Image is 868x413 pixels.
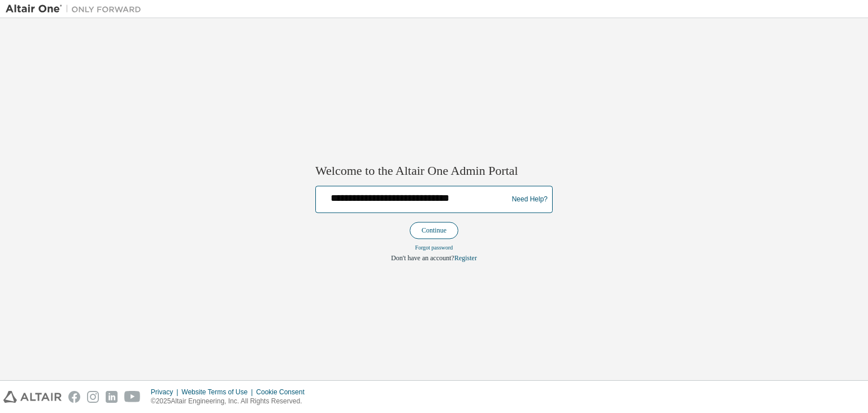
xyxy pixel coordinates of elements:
div: Cookie Consent [256,388,311,397]
a: Register [454,255,477,263]
img: altair_logo.svg [3,391,62,403]
a: Need Help? [512,199,548,200]
button: Continue [410,222,458,239]
div: Website Terms of Use [181,388,256,397]
a: Forgot password [415,245,453,251]
span: Don't have an account? [391,255,454,263]
img: facebook.svg [68,391,80,403]
img: instagram.svg [87,391,99,403]
div: Privacy [151,388,181,397]
img: linkedin.svg [106,391,118,403]
h2: Welcome to the Altair One Admin Portal [315,163,553,179]
img: Altair One [6,3,147,15]
img: youtube.svg [124,391,141,403]
p: © 2025 Altair Engineering, Inc. All Rights Reserved. [151,397,311,406]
